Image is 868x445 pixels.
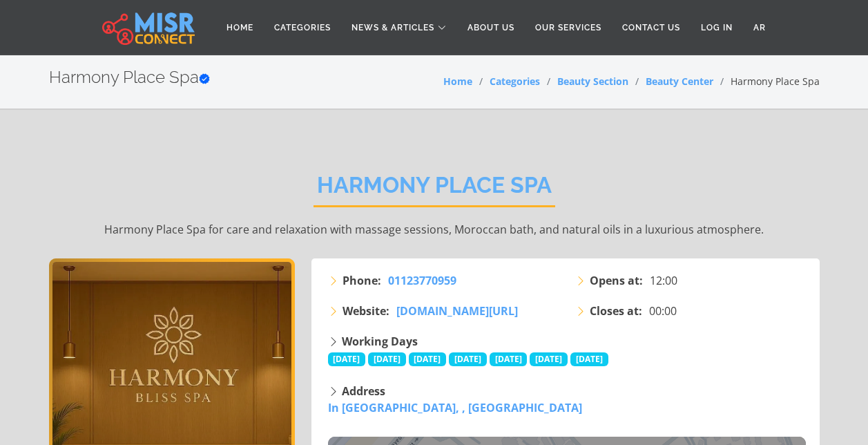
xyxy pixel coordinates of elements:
[396,303,518,319] a: [DOMAIN_NAME][URL]
[557,75,628,88] a: Beauty Section
[590,303,642,319] strong: Closes at:
[443,75,472,88] a: Home
[343,303,389,319] strong: Website:
[646,75,713,88] a: Beauty Center
[199,73,210,84] svg: Verified account
[490,352,528,366] span: [DATE]
[612,15,691,41] a: Contact Us
[490,75,540,88] a: Categories
[743,15,776,41] a: AR
[530,352,568,366] span: [DATE]
[649,303,677,319] span: 00:00
[396,303,518,319] span: [DOMAIN_NAME][URL]
[650,272,677,289] span: 12:00
[388,272,456,289] a: 01123770959
[525,15,612,41] a: Our Services
[328,352,366,366] span: [DATE]
[351,21,434,34] span: News & Articles
[264,15,341,41] a: Categories
[49,68,210,88] h2: Harmony Place Spa
[216,15,264,41] a: Home
[343,272,381,289] strong: Phone:
[388,273,456,288] span: 01123770959
[691,15,743,41] a: Log in
[368,352,406,366] span: [DATE]
[713,74,820,88] li: Harmony Place Spa
[341,15,457,41] a: News & Articles
[102,10,195,45] img: main.misr_connect
[314,172,555,207] h2: Harmony Place Spa
[409,352,447,366] span: [DATE]
[449,352,487,366] span: [DATE]
[457,15,525,41] a: About Us
[342,334,418,349] strong: Working Days
[49,221,820,238] p: Harmony Place Spa for care and relaxation with massage sessions, Moroccan bath, and natural oils ...
[590,272,643,289] strong: Opens at:
[342,384,385,399] strong: Address
[570,352,608,366] span: [DATE]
